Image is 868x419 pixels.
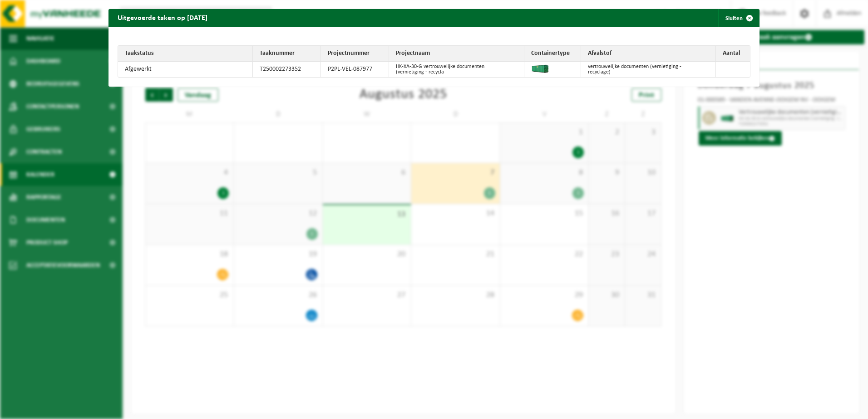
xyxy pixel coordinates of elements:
button: Sluiten [718,9,759,27]
th: Aantal [716,46,750,62]
th: Taaknummer [253,46,321,62]
td: Afgewerkt [118,62,253,77]
th: Projectnummer [321,46,389,62]
h2: Uitgevoerde taken op [DATE] [108,9,217,26]
td: vertrouwelijke documenten (vernietiging - recyclage) [581,62,716,77]
th: Taakstatus [118,46,253,62]
img: HK-XA-30-GN-00 [531,64,549,73]
th: Afvalstof [581,46,716,62]
th: Containertype [524,46,581,62]
th: Projectnaam [389,46,524,62]
td: HK-XA-30-G vertrouwelijke documenten (vernietiging - recycla [389,62,524,77]
td: P2PL-VEL-087977 [321,62,389,77]
td: T250002273352 [253,62,321,77]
